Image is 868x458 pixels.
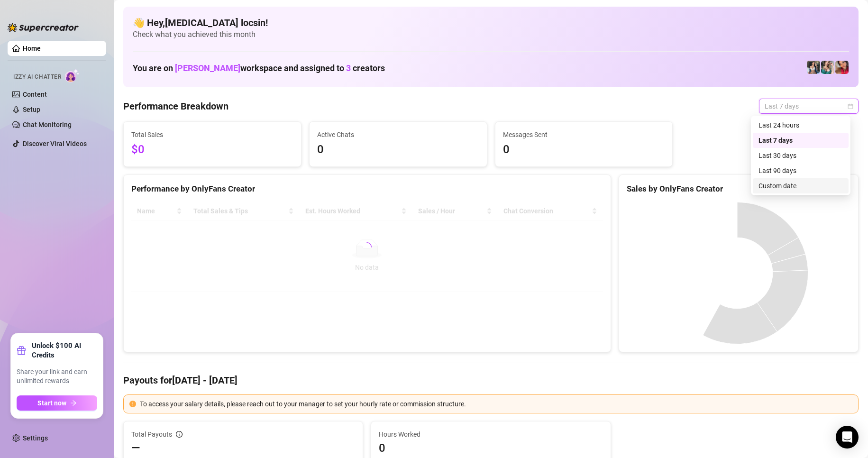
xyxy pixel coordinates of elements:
div: Last 30 days [753,148,849,163]
a: Settings [23,434,48,442]
span: $0 [131,141,293,159]
span: Hours Worked [379,429,603,440]
div: Open Intercom Messenger [836,426,859,449]
div: Performance by OnlyFans Creator [131,183,603,195]
span: loading [362,242,372,252]
span: 0 [503,141,665,159]
div: Last 30 days [758,150,843,161]
h4: Payouts for [DATE] - [DATE] [123,374,859,387]
span: Total Sales [131,129,293,140]
span: 0 [379,440,603,456]
a: Setup [23,106,40,113]
span: — [131,440,140,456]
h1: You are on workspace and assigned to creators [133,63,385,73]
span: Start now [37,399,66,407]
div: Custom date [758,181,843,191]
span: Share your link and earn unlimited rewards [17,367,97,386]
a: Content [23,91,47,98]
div: Custom date [753,178,849,193]
div: Last 7 days [758,135,843,146]
div: Last 90 days [758,165,843,176]
div: Last 7 days [753,133,849,148]
button: Start nowarrow-right [17,395,97,411]
strong: Unlock $100 AI Credits [32,341,97,360]
span: Check what you achieved this month [133,29,849,40]
div: To access your salary details, please reach out to your manager to set your hourly rate or commis... [140,399,852,409]
img: Katy [807,61,820,74]
span: Total Payouts [131,429,172,440]
span: Izzy AI Chatter [13,73,61,82]
a: Chat Monitoring [23,121,72,128]
span: Messages Sent [503,129,665,140]
span: Active Chats [317,129,479,140]
img: logo-BBDzfeDw.svg [8,23,79,32]
img: Vanessa [835,61,849,74]
span: arrow-right [70,400,77,406]
div: Last 90 days [753,163,849,178]
img: Zaddy [821,61,834,74]
span: Last 7 days [765,99,853,113]
span: calendar [848,103,853,109]
div: Last 24 hours [758,120,843,130]
span: gift [17,346,26,355]
span: 0 [317,141,479,159]
a: Discover Viral Videos [23,140,87,147]
span: [PERSON_NAME] [175,63,240,73]
span: exclamation-circle [129,401,136,407]
div: Last 24 hours [753,118,849,133]
h4: 👋 Hey, [MEDICAL_DATA] locsin ! [133,16,849,29]
div: Sales by OnlyFans Creator [627,183,850,195]
h4: Performance Breakdown [123,100,228,113]
span: info-circle [176,431,183,438]
img: AI Chatter [65,69,80,82]
span: 3 [346,63,351,73]
a: Home [23,45,41,52]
